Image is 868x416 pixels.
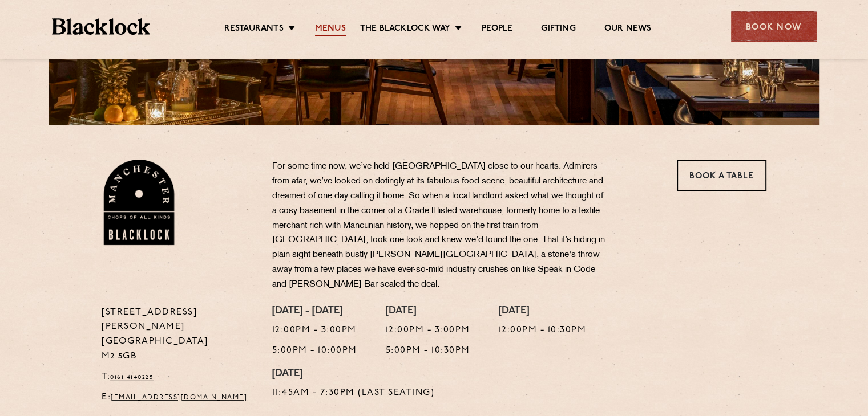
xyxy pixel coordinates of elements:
p: E: [102,390,255,405]
div: Book Now [731,11,817,42]
a: Book a Table [677,160,766,191]
a: [EMAIL_ADDRESS][DOMAIN_NAME] [111,394,247,401]
a: Our News [604,23,652,36]
p: [STREET_ADDRESS][PERSON_NAME] [GEOGRAPHIC_DATA] M2 5GB [102,305,255,365]
a: Gifting [541,23,575,36]
a: 0161 4140225 [110,374,154,381]
p: 12:00pm - 3:00pm [386,323,470,338]
img: BL_Manchester_Logo-bleed.png [102,160,176,245]
h4: [DATE] [272,368,435,381]
p: 11:45am - 7:30pm (Last Seating) [272,386,435,401]
a: The Blacklock Way [360,23,450,36]
img: BL_Textured_Logo-footer-cropped.svg [52,18,151,35]
p: 5:00pm - 10:30pm [386,344,470,358]
p: For some time now, we’ve held [GEOGRAPHIC_DATA] close to our hearts. Admirers from afar, we’ve lo... [272,160,609,292]
p: T: [102,370,255,385]
h4: [DATE] [499,305,587,318]
h4: [DATE] - [DATE] [272,305,357,318]
a: People [482,23,512,36]
p: 12:00pm - 3:00pm [272,323,357,338]
h4: [DATE] [386,305,470,318]
a: Restaurants [224,23,284,36]
p: 5:00pm - 10:00pm [272,344,357,358]
a: Menus [315,23,346,36]
p: 12:00pm - 10:30pm [499,323,587,338]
